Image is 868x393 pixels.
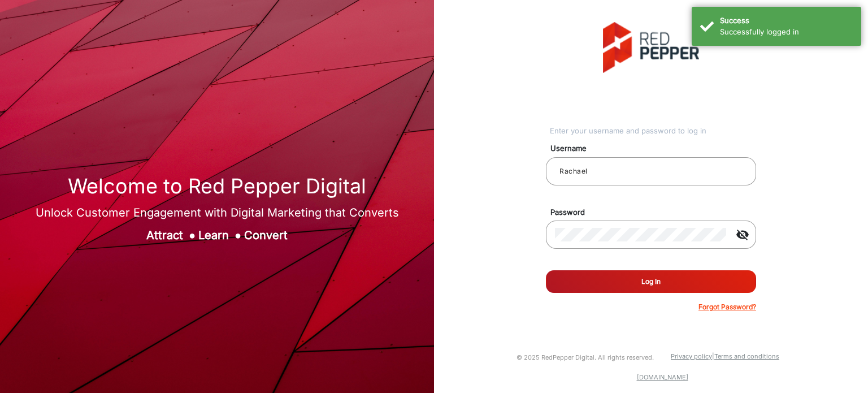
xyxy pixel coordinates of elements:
[555,165,747,178] input: Your username
[189,228,196,242] span: ●
[671,352,712,360] a: Privacy policy
[36,204,399,221] div: Unlock Customer Engagement with Digital Marketing that Converts
[714,352,779,360] a: Terms and conditions
[637,373,688,381] a: [DOMAIN_NAME]
[550,126,756,137] div: Enter your username and password to log in
[712,352,714,360] a: |
[36,174,399,198] h1: Welcome to Red Pepper Digital
[546,270,756,293] button: Log In
[729,228,756,241] mat-icon: visibility_off
[720,15,853,27] div: Success
[36,227,399,244] div: Attract Learn Convert
[542,207,769,218] mat-label: Password
[720,27,853,38] div: Successfully logged in
[698,302,756,312] p: Forgot Password?
[542,143,769,154] mat-label: Username
[517,353,654,361] small: © 2025 RedPepper Digital. All rights reserved.
[603,22,699,73] img: vmg-logo
[235,228,241,242] span: ●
